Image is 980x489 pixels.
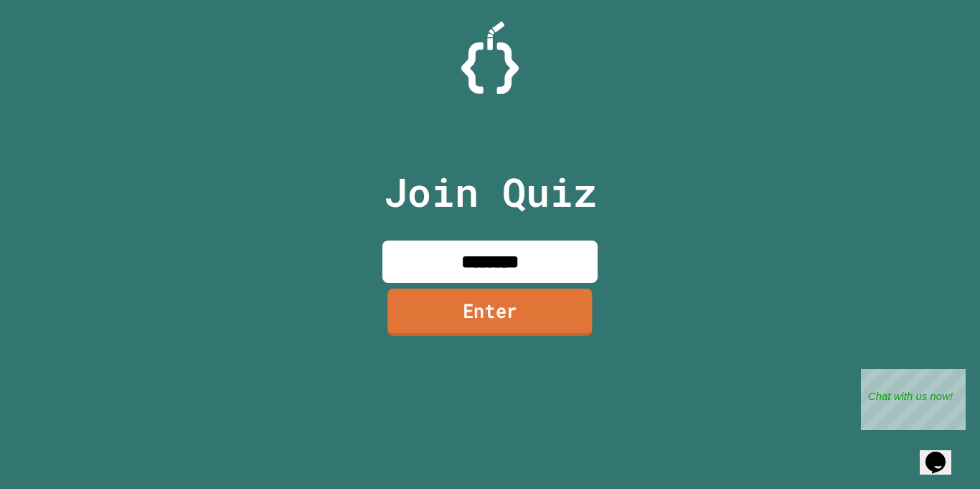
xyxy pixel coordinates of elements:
[861,369,966,430] iframe: chat widget
[920,432,966,475] iframe: chat widget
[384,162,597,222] p: Join Quiz
[461,22,519,94] img: Logo.svg
[387,289,592,336] a: Enter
